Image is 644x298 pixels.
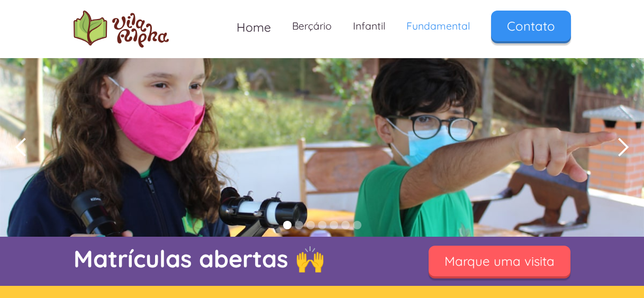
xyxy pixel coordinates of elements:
div: Show slide 3 of 7 [306,221,315,229]
a: Fundamental [396,11,480,42]
a: Berçário [282,11,342,42]
div: next slide [602,58,644,237]
div: Show slide 4 of 7 [318,221,326,229]
div: Show slide 7 of 7 [353,221,361,229]
div: Show slide 6 of 7 [341,221,350,229]
a: Home [226,11,282,44]
p: Matrículas abertas 🙌 [74,242,402,275]
div: Show slide 1 of 7 [283,221,292,229]
a: Marque uma visita [429,246,570,276]
div: Show slide 5 of 7 [330,221,338,229]
a: Contato [491,11,571,41]
div: Show slide 2 of 7 [295,221,303,229]
a: home [74,11,169,48]
a: Infantil [342,11,396,42]
img: logo Escola Vila Alpha [74,11,169,48]
span: Home [237,20,271,35]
